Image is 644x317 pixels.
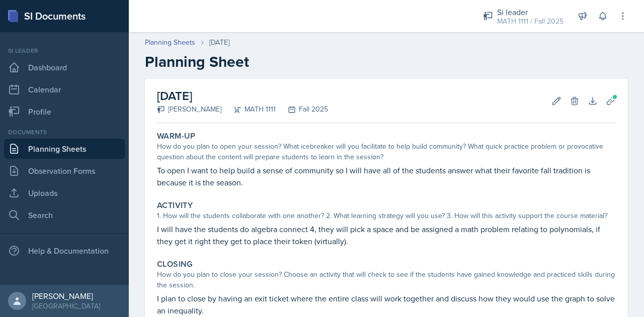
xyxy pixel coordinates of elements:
[157,87,328,105] h2: [DATE]
[157,210,616,221] div: 1. How will the students collaborate with one another? 2. What learning strategy will you use? 3....
[4,128,125,137] div: Documents
[497,16,563,27] div: MATH 1111 / Fall 2025
[209,37,229,48] div: [DATE]
[497,6,563,18] div: Si leader
[145,37,195,48] a: Planning Sheets
[157,104,221,115] div: [PERSON_NAME]
[32,291,100,301] div: [PERSON_NAME]
[4,183,125,203] a: Uploads
[157,292,616,316] p: I plan to close by having an exit ticket where the entire class will work together and discuss ho...
[157,223,616,247] p: I will have the students do algebra connect 4, they will pick a space and be assigned a math prob...
[4,241,125,261] div: Help & Documentation
[4,46,125,55] div: Si leader
[157,164,616,188] p: To open I want to help build a sense of community so I will have all of the students answer what ...
[157,131,196,141] label: Warm-Up
[4,79,125,99] a: Calendar
[4,101,125,122] a: Profile
[157,200,193,210] label: Activity
[157,141,616,162] div: How do you plan to open your session? What icebreaker will you facilitate to help build community...
[4,57,125,77] a: Dashboard
[145,53,628,71] h2: Planning Sheet
[221,104,276,115] div: MATH 1111
[32,301,100,311] div: [GEOGRAPHIC_DATA]
[157,259,193,269] label: Closing
[157,269,616,290] div: How do you plan to close your session? Choose an activity that will check to see if the students ...
[4,161,125,181] a: Observation Forms
[4,139,125,159] a: Planning Sheets
[276,104,328,115] div: Fall 2025
[4,205,125,225] a: Search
